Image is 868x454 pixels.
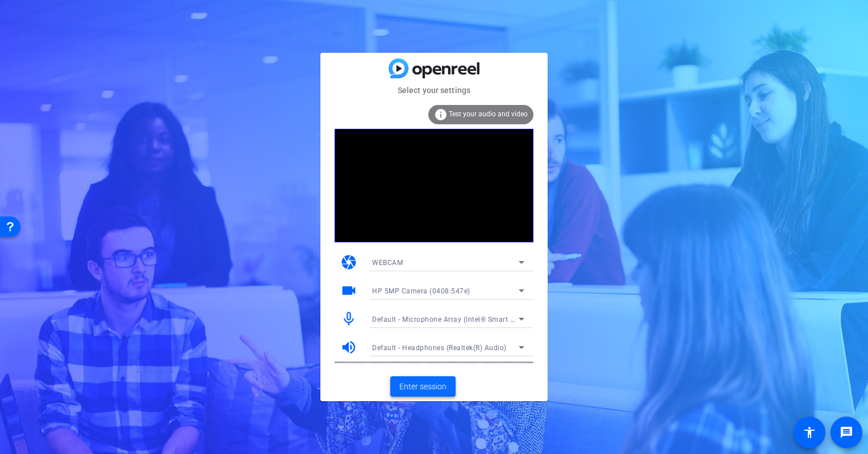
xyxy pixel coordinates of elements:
[840,426,853,439] mat-icon: message
[340,310,357,327] mat-icon: mic_none
[340,282,357,299] mat-icon: videocam
[340,339,357,356] mat-icon: volume_up
[399,381,446,393] span: Enter session
[372,287,470,295] span: HP 5MP Camera (0408:547e)
[372,314,654,323] span: Default - Microphone Array (Intel® Smart Sound Technology for Digital Microphones)
[449,110,528,118] span: Test your audio and video
[390,376,456,397] button: Enter session
[389,58,479,78] img: blue-gradient.svg
[320,84,548,96] mat-card-subtitle: Select your settings
[340,254,357,271] mat-icon: camera
[372,259,403,267] span: WEBCAM
[803,426,816,439] mat-icon: accessibility
[372,344,507,352] span: Default - Headphones (Realtek(R) Audio)
[434,108,448,121] mat-icon: info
